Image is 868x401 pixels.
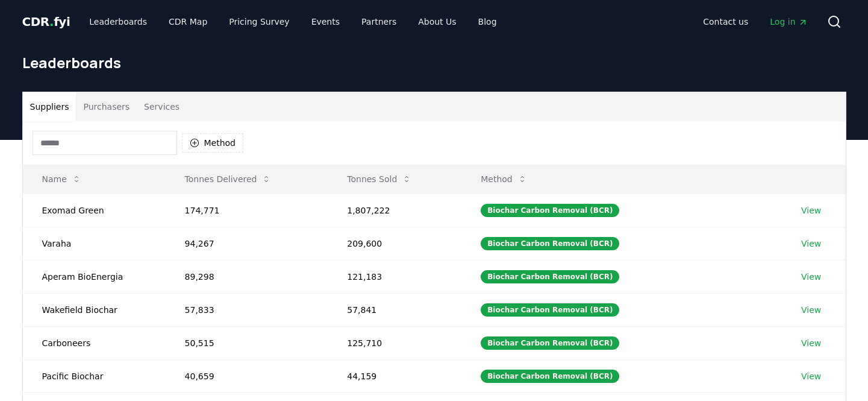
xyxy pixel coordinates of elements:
td: 57,833 [166,293,328,326]
div: Biochar Carbon Removal (BCR) [481,270,619,283]
td: 89,298 [166,260,328,293]
span: . [49,14,54,29]
td: Pacific Biochar [23,359,166,393]
td: Aperam BioEnergia [23,260,166,293]
a: Partners [352,11,406,33]
div: Biochar Carbon Removal (BCR) [481,303,619,317]
a: Blog [469,11,507,33]
div: Biochar Carbon Removal (BCR) [481,204,619,217]
td: 174,771 [166,194,328,227]
a: View [801,271,821,283]
button: Suppliers [23,92,76,121]
a: Contact us [693,11,758,33]
td: Varaha [23,227,166,260]
a: About Us [408,11,466,33]
a: CDR.fyi [22,13,70,30]
button: Tonnes Delivered [175,167,281,191]
td: 44,159 [328,359,461,393]
td: 1,807,222 [328,194,461,227]
td: Exomad Green [23,194,166,227]
div: Biochar Carbon Removal (BCR) [481,237,619,250]
td: 125,710 [328,326,461,359]
h1: Leaderboards [22,53,846,72]
a: View [801,238,821,250]
a: Leaderboards [80,11,157,33]
span: Log in [770,16,807,28]
a: View [801,370,821,382]
td: 40,659 [166,359,328,393]
a: Events [302,11,349,33]
td: Carboneers [23,326,166,359]
a: View [801,204,821,216]
a: Pricing Survey [219,11,299,33]
td: 50,515 [166,326,328,359]
td: 94,267 [166,227,328,260]
button: Name [33,167,91,191]
button: Purchasers [76,92,137,121]
button: Method [182,133,244,153]
div: Biochar Carbon Removal (BCR) [481,336,619,350]
td: 57,841 [328,293,461,326]
a: View [801,304,821,316]
td: 121,183 [328,260,461,293]
span: CDR fyi [22,14,70,29]
a: Log in [760,11,817,33]
button: Tonnes Sold [337,167,421,191]
a: View [801,337,821,349]
button: Method [471,167,537,191]
nav: Main [80,11,506,33]
div: Biochar Carbon Removal (BCR) [481,370,619,383]
td: Wakefield Biochar [23,293,166,326]
a: CDR Map [159,11,217,33]
nav: Main [693,11,817,33]
button: Services [137,92,187,121]
td: 209,600 [328,227,461,260]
